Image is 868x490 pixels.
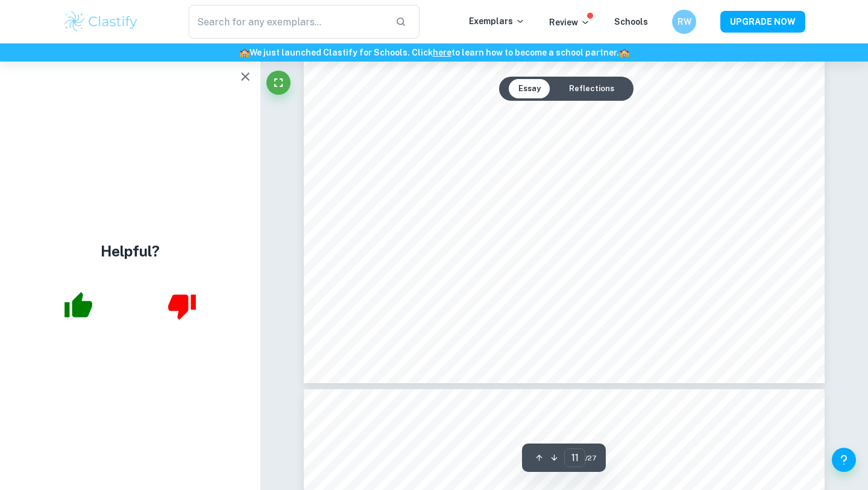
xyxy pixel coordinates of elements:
button: Reflections [559,79,624,98]
h6: RW [678,15,691,28]
h6: We just launched Clastify for Schools. Click to learn how to become a school partner. [2,46,866,59]
span: 🏫 [619,48,629,57]
a: Schools [614,17,648,27]
img: Clastify logo [63,10,139,34]
p: Review [549,16,590,29]
span: 🏫 [239,48,250,57]
button: UPGRADE NOW [720,11,805,33]
input: Search for any exemplars... [189,5,386,39]
button: RW [672,10,696,34]
span: / 27 [585,453,596,463]
p: Exemplars [469,14,525,28]
button: Help and Feedback [832,448,856,472]
h4: Helpful? [101,240,160,262]
button: Essay [509,79,550,98]
a: here [433,48,451,57]
button: Fullscreen [266,71,291,95]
